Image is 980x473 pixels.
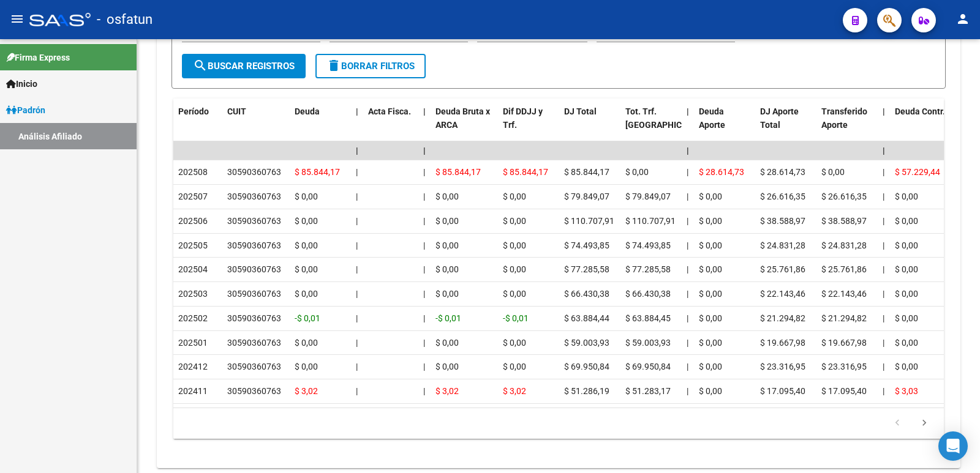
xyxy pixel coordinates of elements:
[895,240,918,250] span: $ 0,00
[883,240,884,250] span: |
[178,106,209,116] span: Período
[295,362,318,371] span: $ 0,00
[503,313,529,323] span: -$ 0,01
[503,264,526,274] span: $ 0,00
[878,99,890,152] datatable-header-cell: |
[193,58,208,73] mat-icon: search
[760,240,805,250] span: $ 24.831,28
[435,240,459,250] span: $ 0,00
[418,99,431,152] datatable-header-cell: |
[699,192,722,201] span: $ 0,00
[356,362,358,371] span: |
[503,338,526,348] span: $ 0,00
[423,167,425,177] span: |
[883,264,884,274] span: |
[687,192,688,201] span: |
[227,106,246,116] span: CUIT
[760,289,805,299] span: $ 22.143,46
[227,360,281,374] div: 30590360763
[503,106,543,130] span: Dif DDJJ y Trf.
[821,362,867,371] span: $ 23.316,95
[503,362,526,371] span: $ 0,00
[687,362,688,371] span: |
[625,216,676,226] span: $ 110.707,91
[625,192,671,201] span: $ 79.849,07
[564,167,609,177] span: $ 85.844,17
[821,167,845,177] span: $ 0,00
[687,240,688,250] span: |
[760,362,805,371] span: $ 23.316,95
[431,99,498,152] datatable-header-cell: Deuda Bruta x ARCA
[699,106,725,130] span: Deuda Aporte
[290,99,351,152] datatable-header-cell: Deuda
[821,313,867,323] span: $ 21.294,82
[564,264,609,274] span: $ 77.285,58
[821,386,867,396] span: $ 17.095,40
[315,54,426,78] button: Borrar Filtros
[295,216,318,226] span: $ 0,00
[178,167,208,177] span: 202508
[625,240,671,250] span: $ 74.493,85
[886,417,909,430] a: go to previous page
[895,289,918,299] span: $ 0,00
[227,263,281,277] div: 30590360763
[760,216,805,226] span: $ 38.588,97
[356,216,358,226] span: |
[821,338,867,348] span: $ 19.667,98
[435,362,459,371] span: $ 0,00
[883,313,884,323] span: |
[178,289,208,299] span: 202503
[178,192,208,201] span: 202507
[435,386,459,396] span: $ 3,02
[883,167,884,177] span: |
[435,216,459,226] span: $ 0,00
[423,264,425,274] span: |
[435,264,459,274] span: $ 0,00
[295,289,318,299] span: $ 0,00
[883,106,885,116] span: |
[890,99,951,152] datatable-header-cell: Deuda Contr.
[356,167,358,177] span: |
[883,289,884,299] span: |
[227,336,281,350] div: 30590360763
[182,54,306,78] button: Buscar Registros
[498,99,559,152] datatable-header-cell: Dif DDJJ y Trf.
[295,167,340,177] span: $ 85.844,17
[356,264,358,274] span: |
[356,386,358,396] span: |
[821,289,867,299] span: $ 22.143,46
[227,214,281,228] div: 30590360763
[178,216,208,226] span: 202506
[883,192,884,201] span: |
[895,106,945,116] span: Deuda Contr.
[625,386,671,396] span: $ 51.283,17
[883,362,884,371] span: |
[625,362,671,371] span: $ 69.950,84
[895,192,918,201] span: $ 0,00
[625,264,671,274] span: $ 77.285,58
[356,240,358,250] span: |
[895,362,918,371] span: $ 0,00
[699,313,722,323] span: $ 0,00
[435,338,459,348] span: $ 0,00
[356,313,358,323] span: |
[423,240,425,250] span: |
[6,103,45,117] span: Padrón
[178,264,208,274] span: 202504
[295,192,318,201] span: $ 0,00
[423,362,425,371] span: |
[503,167,548,177] span: $ 85.844,17
[173,99,222,152] datatable-header-cell: Período
[687,167,688,177] span: |
[356,289,358,299] span: |
[295,106,320,116] span: Deuda
[227,311,281,326] div: 30590360763
[699,216,722,226] span: $ 0,00
[295,313,320,323] span: -$ 0,01
[687,146,689,155] span: |
[883,216,884,226] span: |
[625,289,671,299] span: $ 66.430,38
[625,167,649,177] span: $ 0,00
[821,106,867,130] span: Transferido Aporte
[699,240,722,250] span: $ 0,00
